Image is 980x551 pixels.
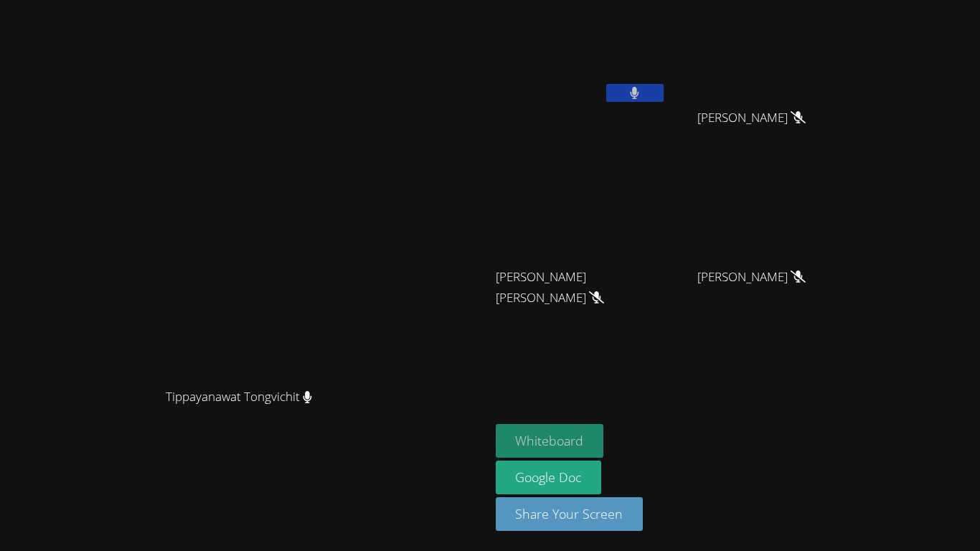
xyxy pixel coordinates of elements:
[496,497,644,531] button: Share Your Screen
[166,387,312,408] span: Tippayanawat Tongvichit
[496,461,602,494] a: Google Doc
[496,267,655,309] span: [PERSON_NAME] [PERSON_NAME]
[697,267,806,288] span: [PERSON_NAME]
[697,108,806,128] span: [PERSON_NAME]
[496,424,604,458] button: Whiteboard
